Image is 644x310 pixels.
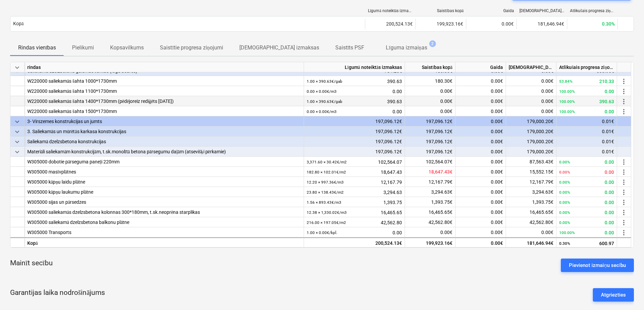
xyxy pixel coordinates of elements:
[10,288,105,302] p: Garantijas laika nodrošinājums
[307,200,341,205] small: 1.56 × 893.43€ / m3
[561,259,634,272] button: Pievienot izmaiņu secību
[541,230,553,235] span: 0.00€
[429,220,452,225] span: 42,562.80€
[559,200,570,205] small: 0.00%
[559,99,575,104] small: 100.00%
[307,220,346,225] small: 216.00 × 197.05€ / m2
[559,109,575,114] small: 100.00%
[559,76,614,86] div: 210.33
[27,207,301,217] div: W305000 saliekamās dzelzsbetona kolonnas 300*180mm, t.sk.neoprēna starplikas
[307,106,402,117] div: 0.00
[405,137,455,147] div: 197,096.12€
[530,209,553,215] span: 16,465.65€
[491,199,503,205] span: 0.00€
[455,62,506,72] div: Gaida
[455,116,506,126] div: 0.00€
[506,147,556,157] div: 179,000.20€
[335,44,364,52] p: Saistīts PSF
[304,237,405,247] div: 200,524.13€
[559,157,614,167] div: 0.00
[519,8,565,13] div: [DEMOGRAPHIC_DATA] izmaksas
[307,76,402,86] div: 390.63
[491,88,503,94] span: 0.00€
[27,76,301,86] div: W220000 saliekamās šahta 1000*1730mm
[559,220,570,225] small: 0.00%
[10,259,53,268] p: Mainīt secību
[620,77,628,85] span: more_vert
[491,159,503,164] span: 0.00€
[437,21,463,27] span: 199,923.16€
[27,126,301,137] div: 3. Saliekamās un mūrētās karkasa konstrukcijas
[556,116,617,126] div: 0.01€
[307,96,402,107] div: 390.63
[601,290,626,299] div: Atgriezties
[307,190,344,195] small: 23.80 × 138.43€ / m2
[559,180,570,185] small: 0.00%
[365,18,415,29] div: 200,524.13€
[405,237,455,247] div: 199,923.16€
[559,79,573,84] small: 53.84%
[160,44,223,52] p: Saistītie progresa ziņojumi
[429,40,436,47] span: 2
[559,170,570,175] small: 0.00%
[72,44,94,52] p: Pielikumi
[469,8,514,13] div: Gaida
[440,230,452,235] span: 0.00€
[559,190,570,195] small: 0.00%
[620,198,628,206] span: more_vert
[491,209,503,215] span: 0.00€
[491,109,503,114] span: 0.00€
[368,8,413,13] div: Līgumā noteiktās izmaksas
[304,147,405,157] div: 197,096.12€
[541,78,553,84] span: 0.00€
[530,159,553,164] span: 87,563.43€
[440,99,452,104] span: 0.00€
[307,157,402,167] div: 102,564.07
[13,20,24,27] p: Kopā
[27,217,301,227] div: W305000 saliekamā dzelzsbetona balkonu plātne
[13,128,21,136] span: keyboard_arrow_down
[405,147,455,157] div: 197,096.12€
[532,199,553,205] span: 1,393.75€
[27,187,301,197] div: W305000 kāpņu laukumu plātne
[307,167,402,177] div: 18,647.43
[13,64,21,72] span: keyboard_arrow_down
[455,147,506,157] div: 0.00€
[569,261,626,270] div: Pievienot izmaiņu secību
[506,237,556,247] div: 181,646.94€
[491,220,503,225] span: 0.00€
[27,157,301,167] div: W305000 dobotie pārseguma paneļi 220mm
[559,197,614,207] div: 0.00
[431,199,452,205] span: 1,393.75€
[307,207,402,218] div: 16,465.65
[304,62,405,72] div: Līgumā noteiktās izmaksas
[307,99,342,104] small: 1.00 × 390.63€ / gab
[559,241,570,246] small: 0.30%
[307,177,402,187] div: 12,167.79
[18,44,56,52] p: Rindas vienības
[307,180,344,185] small: 12.20 × 997.36€ / m3
[620,188,628,196] span: more_vert
[27,167,301,177] div: W305000 masīvplātnes
[610,278,644,310] div: Chat Widget
[304,116,405,126] div: 197,096.12€
[556,137,617,147] div: 0.01€
[307,197,402,207] div: 1,393.75
[559,230,575,235] small: 100.00%
[530,179,553,185] span: 12,167.79€
[307,79,342,84] small: 1.00 × 390.63€ / gab
[440,88,452,94] span: 0.00€
[307,109,337,114] small: 0.00 × 0.00€ / m3
[307,227,402,238] div: 0.00
[541,109,553,114] span: 0.00€
[307,170,346,175] small: 182.80 × 102.01€ / m2
[405,116,455,126] div: 197,096.12€
[559,106,614,117] div: 0.00
[13,118,21,126] span: keyboard_arrow_down
[304,126,405,137] div: 197,096.12€
[27,197,301,207] div: W305000 sijas un pārsedzes
[532,189,553,195] span: 3,294.63€
[620,158,628,166] span: more_vert
[307,160,347,164] small: 3,371.60 × 30.42€ / m2
[27,227,301,237] div: W305000 Transports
